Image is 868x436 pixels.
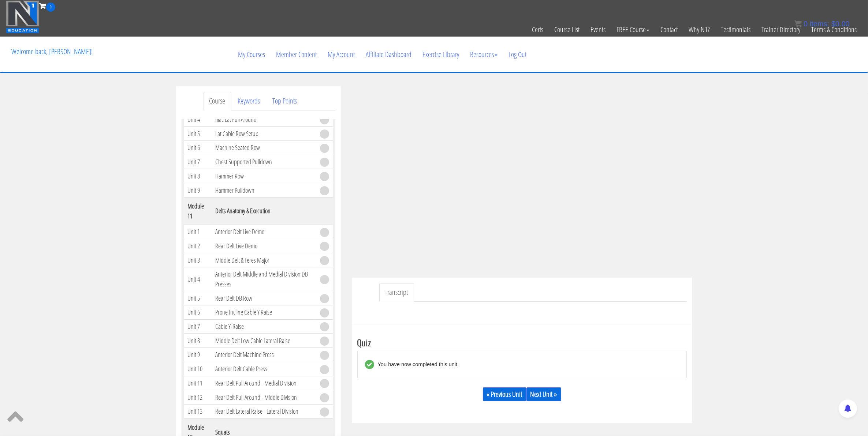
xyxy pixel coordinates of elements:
[267,92,303,110] a: Top Points
[184,334,212,348] td: Unit 8
[184,348,212,362] td: Unit 9
[212,348,316,362] td: Anterior Delt Machine Press
[184,225,212,239] td: Unit 1
[360,37,417,72] a: Affiliate Dashboard
[212,362,316,376] td: Anterior Delt Cable Press
[804,20,808,28] span: 0
[212,183,316,198] td: Hammer Pulldown
[184,253,212,267] td: Unit 3
[831,20,835,28] span: $
[6,37,98,66] p: Welcome back, [PERSON_NAME]!
[212,305,316,319] td: Prone Incline Cable Y Raise
[212,390,316,405] td: Rear Delt Pull Around - Middle Division
[794,20,850,28] a: 0 items: $0.00
[232,37,271,72] a: My Courses
[212,112,316,127] td: Iliac Lat Pull Around
[46,3,55,12] span: 0
[483,387,526,401] a: « Previous Unit
[184,239,212,253] td: Unit 2
[212,225,316,239] td: Anterior Delt Live Demo
[212,405,316,419] td: Rear Delt Lateral Raise - Lateral Division
[184,197,212,225] th: Module 11
[212,239,316,253] td: Rear Delt Live Demo
[212,169,316,183] td: Hammer Row
[212,155,316,169] td: Chest Supported Pulldown
[526,12,549,48] a: Certs
[212,267,316,291] td: Anterior Delt Middle and Medial Division DB Presses
[184,405,212,419] td: Unit 13
[212,197,316,225] th: Delts Anatomy & Execution
[184,127,212,141] td: Unit 5
[212,127,316,141] td: Lat Cable Row Setup
[526,387,561,401] a: Next Unit »
[212,334,316,348] td: Middle Delt Low Cable Lateral Raise
[810,20,829,28] span: items:
[271,37,322,72] a: Member Content
[683,12,715,48] a: Why N1?
[184,141,212,155] td: Unit 6
[212,319,316,334] td: Cable Y-Raise
[232,92,266,110] a: Keywords
[503,37,532,72] a: Log Out
[611,12,655,48] a: FREE Course
[585,12,611,48] a: Events
[212,291,316,305] td: Rear Delt DB Row
[184,305,212,319] td: Unit 6
[465,37,503,72] a: Resources
[204,92,231,110] a: Course
[184,112,212,127] td: Unit 4
[806,12,862,48] a: Terms & Conditions
[184,376,212,390] td: Unit 11
[374,360,459,369] div: You have now completed this unit.
[184,362,212,376] td: Unit 10
[357,338,687,347] h3: Quiz
[655,12,683,48] a: Contact
[184,183,212,198] td: Unit 9
[212,141,316,155] td: Machine Seated Row
[417,37,465,72] a: Exercise Library
[831,20,850,28] bdi: 0.00
[184,155,212,169] td: Unit 7
[184,390,212,405] td: Unit 12
[212,253,316,267] td: Middle Delt & Teres Major
[549,12,585,48] a: Course List
[184,319,212,334] td: Unit 7
[379,283,414,302] a: Transcript
[39,1,55,11] a: 0
[322,37,360,72] a: My Account
[794,20,802,27] img: icon11.png
[184,291,212,305] td: Unit 5
[715,12,756,48] a: Testimonials
[184,169,212,183] td: Unit 8
[212,376,316,390] td: Rear Delt Pull Around - Medial Division
[184,267,212,291] td: Unit 4
[756,12,806,48] a: Trainer Directory
[6,0,39,33] img: n1-education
